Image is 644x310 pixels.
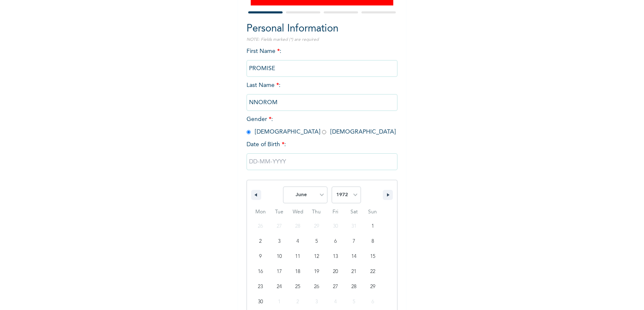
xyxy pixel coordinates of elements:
[345,279,364,294] button: 28
[370,264,375,279] span: 22
[334,234,337,249] span: 6
[363,234,382,249] button: 8
[363,264,382,279] button: 22
[247,21,397,37] h2: Personal Information
[295,264,300,279] span: 18
[345,205,364,219] span: Sat
[288,249,307,264] button: 11
[307,279,326,294] button: 26
[314,279,319,294] span: 26
[333,249,338,264] span: 13
[251,279,270,294] button: 23
[296,234,299,249] span: 4
[307,264,326,279] button: 19
[270,234,289,249] button: 3
[251,205,270,219] span: Mon
[345,249,364,264] button: 14
[270,264,289,279] button: 17
[288,234,307,249] button: 4
[259,249,262,264] span: 9
[307,249,326,264] button: 12
[295,279,300,294] span: 25
[295,249,300,264] span: 11
[326,234,345,249] button: 6
[251,249,270,264] button: 9
[371,219,374,234] span: 1
[314,264,319,279] span: 19
[363,279,382,294] button: 29
[326,264,345,279] button: 20
[247,60,397,77] input: Enter your first name
[326,279,345,294] button: 27
[315,234,318,249] span: 5
[258,294,263,310] span: 30
[363,219,382,234] button: 1
[363,205,382,219] span: Sun
[251,294,270,310] button: 30
[247,94,397,111] input: Enter your last name
[307,234,326,249] button: 5
[351,279,356,294] span: 28
[247,82,397,105] span: Last Name :
[247,37,397,43] p: NOTE: Fields marked (*) are required
[258,279,263,294] span: 23
[251,264,270,279] button: 16
[353,234,355,249] span: 7
[288,264,307,279] button: 18
[307,205,326,219] span: Thu
[259,234,262,249] span: 2
[371,234,374,249] span: 8
[251,234,270,249] button: 2
[326,249,345,264] button: 13
[326,205,345,219] span: Fri
[370,279,375,294] span: 29
[277,279,282,294] span: 24
[270,279,289,294] button: 24
[247,48,397,71] span: First Name :
[277,249,282,264] span: 10
[351,249,356,264] span: 14
[247,153,397,170] input: DD-MM-YYYY
[288,279,307,294] button: 25
[247,140,286,149] span: Date of Birth :
[314,249,319,264] span: 12
[370,249,375,264] span: 15
[270,205,289,219] span: Tue
[333,264,338,279] span: 20
[345,264,364,279] button: 21
[258,264,263,279] span: 16
[288,205,307,219] span: Wed
[270,249,289,264] button: 10
[277,264,282,279] span: 17
[363,249,382,264] button: 15
[351,264,356,279] span: 21
[345,234,364,249] button: 7
[333,279,338,294] span: 27
[247,116,396,135] span: Gender : [DEMOGRAPHIC_DATA] [DEMOGRAPHIC_DATA]
[278,234,280,249] span: 3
